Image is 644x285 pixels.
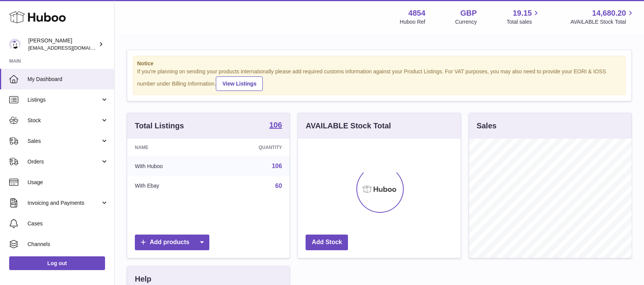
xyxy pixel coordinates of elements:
[272,163,282,169] a: 106
[269,121,282,130] a: 106
[28,96,100,104] span: Listings
[28,220,108,227] span: Cases
[592,8,626,18] span: 14,680.20
[9,39,21,50] img: jimleo21@yahoo.gr
[570,18,635,26] span: AVAILABLE Stock Total
[28,179,108,186] span: Usage
[460,8,477,18] strong: GBP
[28,158,100,165] span: Orders
[127,156,213,176] td: With Huboo
[28,199,100,207] span: Invoicing and Payments
[216,76,263,91] a: View Listings
[28,138,100,145] span: Sales
[127,139,213,156] th: Name
[137,68,621,91] div: If you're planning on sending your products internationally please add required customs informati...
[408,8,426,18] strong: 4854
[135,274,151,284] h3: Help
[477,121,497,131] h3: Sales
[135,121,184,131] h3: Total Listings
[455,18,477,26] div: Currency
[306,121,391,131] h3: AVAILABLE Stock Total
[135,235,209,250] a: Add products
[137,60,621,67] strong: Notice
[506,8,540,26] a: 19.15 Total sales
[28,76,108,83] span: My Dashboard
[28,37,97,52] div: [PERSON_NAME]
[28,241,108,248] span: Channels
[28,117,100,124] span: Stock
[213,139,290,156] th: Quantity
[269,121,282,129] strong: 106
[306,235,348,250] a: Add Stock
[9,256,105,270] a: Log out
[506,18,540,26] span: Total sales
[275,183,282,189] a: 60
[400,18,426,26] div: Huboo Ref
[513,8,532,18] span: 19.15
[570,8,635,26] a: 14,680.20 AVAILABLE Stock Total
[28,45,112,51] span: [EMAIL_ADDRESS][DOMAIN_NAME]
[127,176,213,196] td: With Ebay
